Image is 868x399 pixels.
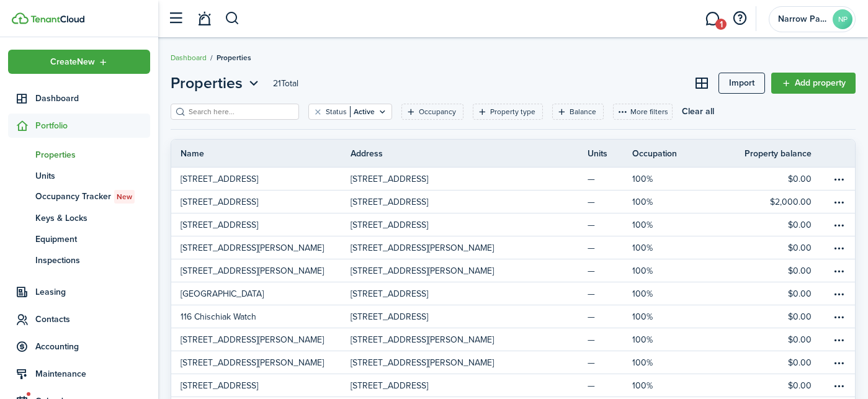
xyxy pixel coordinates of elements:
p: 100% [632,173,653,186]
p: 100% [632,379,653,392]
a: Open menu [830,236,855,259]
a: 100% [632,305,696,328]
filter-tag: Open filter [552,104,604,120]
span: Units [35,169,150,182]
span: Equipment [35,233,150,246]
a: $0.00 [696,282,830,305]
a: Open menu [830,282,855,305]
filter-tag-label: Property type [490,106,535,117]
button: Open resource center [729,8,750,29]
a: Equipment [8,228,150,249]
p: [STREET_ADDRESS][PERSON_NAME] [351,333,494,346]
a: — [588,259,632,282]
button: Open menu [830,307,849,326]
th: Occupation [632,147,696,160]
a: $0.00 [696,259,830,282]
a: Inspections [8,249,150,271]
a: 100% [632,282,696,305]
button: Open menu [830,238,849,257]
button: Open menu [830,376,849,395]
a: — [588,213,632,236]
a: $0.00 [696,168,830,190]
p: [STREET_ADDRESS] [351,173,428,186]
span: Properties [35,148,150,161]
a: Open menu [830,305,855,328]
input: Search here... [186,106,295,118]
a: [STREET_ADDRESS] [171,191,351,213]
a: Open menu [830,191,855,213]
span: Inspections [35,254,150,267]
a: Open menu [830,374,855,397]
span: Accounting [35,340,150,353]
button: Open menu [830,215,849,234]
filter-tag: Open filter [308,104,392,120]
button: Open menu [171,72,262,94]
a: [STREET_ADDRESS] [351,282,530,305]
a: — [588,305,632,328]
a: Units [8,165,150,186]
button: Search [225,8,240,29]
a: $0.00 [696,328,830,351]
a: — [588,168,632,190]
a: $2,000.00 [696,191,830,213]
a: Keys & Locks [8,207,150,228]
span: Leasing [35,285,150,298]
a: Dashboard [8,86,150,110]
button: Clear all [682,104,714,120]
span: Contacts [35,313,150,326]
p: [STREET_ADDRESS][PERSON_NAME] [181,356,324,369]
button: Properties [171,72,262,94]
span: New [117,191,132,202]
a: [STREET_ADDRESS] [171,213,351,236]
filter-tag-label: Occupancy [419,106,456,117]
a: — [588,328,632,351]
a: Dashboard [171,52,207,63]
filter-tag-value: Active [350,106,375,117]
button: More filters [613,104,673,120]
p: [STREET_ADDRESS][PERSON_NAME] [181,241,324,254]
a: Open menu [830,259,855,282]
a: [STREET_ADDRESS][PERSON_NAME] [351,328,530,351]
a: Open menu [830,168,855,190]
th: Units [588,147,632,160]
a: Import [718,73,765,94]
a: 116 Chischiak Watch [171,305,351,328]
span: Keys & Locks [35,212,150,225]
th: Address [351,147,530,160]
a: [STREET_ADDRESS][PERSON_NAME] [351,236,530,259]
a: [STREET_ADDRESS] [351,305,530,328]
a: $0.00 [696,305,830,328]
p: [STREET_ADDRESS] [351,379,428,392]
p: [STREET_ADDRESS] [351,218,428,231]
p: [STREET_ADDRESS] [351,287,428,300]
a: [STREET_ADDRESS][PERSON_NAME] [351,351,530,374]
a: 100% [632,374,696,397]
a: [STREET_ADDRESS] [351,374,530,397]
a: [STREET_ADDRESS] [351,168,530,190]
a: [STREET_ADDRESS][PERSON_NAME] [171,259,351,282]
a: 100% [632,328,696,351]
p: [STREET_ADDRESS][PERSON_NAME] [351,264,494,277]
a: 100% [632,259,696,282]
a: [STREET_ADDRESS] [171,168,351,190]
button: Clear filter [313,107,323,117]
a: $0.00 [696,236,830,259]
span: Portfolio [35,119,150,132]
p: [GEOGRAPHIC_DATA] [181,287,264,300]
button: Open sidebar [164,7,187,30]
a: [STREET_ADDRESS][PERSON_NAME] [351,259,530,282]
button: Open menu [830,284,849,303]
img: TenantCloud [30,16,84,23]
p: [STREET_ADDRESS][PERSON_NAME] [351,241,494,254]
span: Properties [171,72,243,94]
a: Open menu [830,328,855,351]
a: — [588,374,632,397]
a: 100% [632,213,696,236]
p: 100% [632,241,653,254]
filter-tag: Open filter [401,104,463,120]
button: Open menu [830,353,849,372]
a: 100% [632,191,696,213]
filter-tag-label: Balance [570,106,596,117]
a: — [588,282,632,305]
